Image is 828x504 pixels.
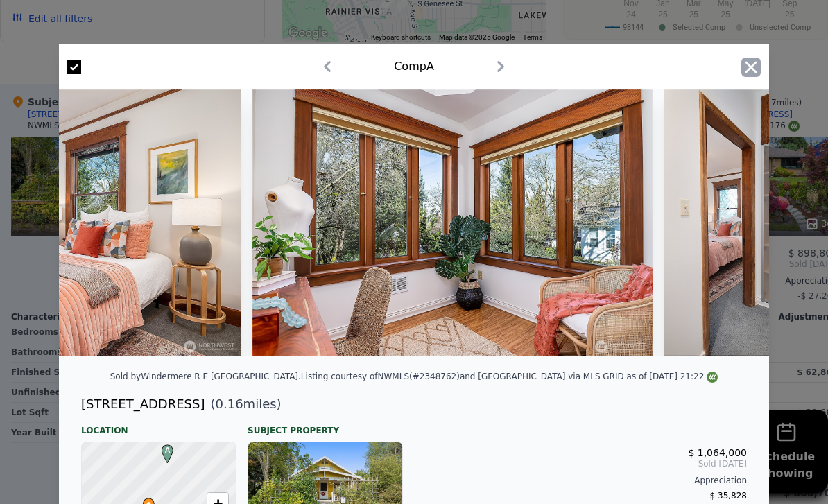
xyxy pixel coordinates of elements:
div: Sold by Windermere R E [GEOGRAPHIC_DATA] . [110,372,301,381]
span: $ 1,064,000 [688,447,747,458]
span: Sold [DATE] [425,458,747,469]
div: Subject Property [248,414,403,436]
div: Location [81,414,236,436]
div: Appreciation [425,475,747,486]
span: -$ 35,828 [707,491,747,501]
img: Property Img [252,89,653,356]
span: ( miles) [205,394,281,414]
div: Listing courtesy of NWMLS (#2348762) and [GEOGRAPHIC_DATA] via MLS GRID as of [DATE] 21:22 [301,372,718,381]
div: Comp A [394,58,434,75]
span: 0.16 [216,397,243,411]
img: NWMLS Logo [707,372,718,383]
div: A [158,444,166,453]
span: A [158,444,177,457]
div: [STREET_ADDRESS] [81,394,205,414]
